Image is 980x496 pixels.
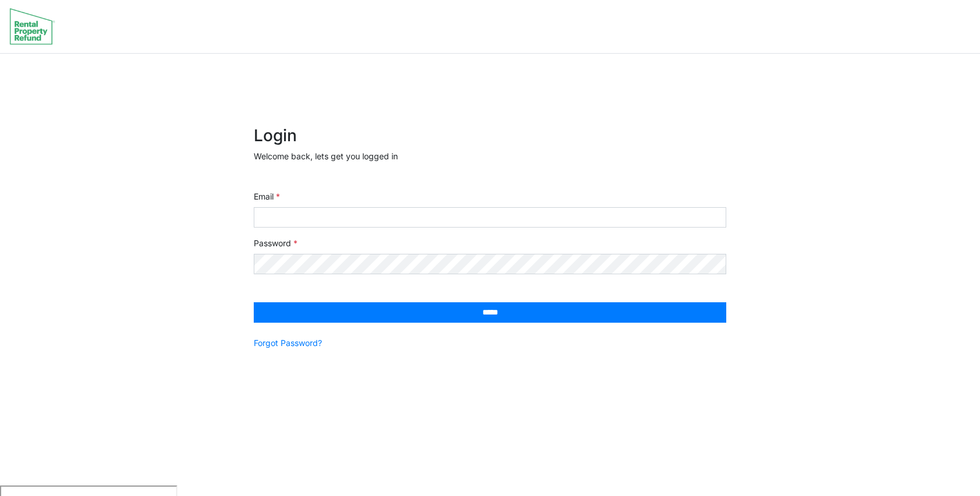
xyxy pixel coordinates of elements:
[254,126,726,146] h2: Login
[254,337,322,349] a: Forgot Password?
[9,8,55,45] img: spp logo
[254,150,726,162] p: Welcome back, lets get you logged in
[254,190,280,202] label: Email
[254,237,297,249] label: Password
